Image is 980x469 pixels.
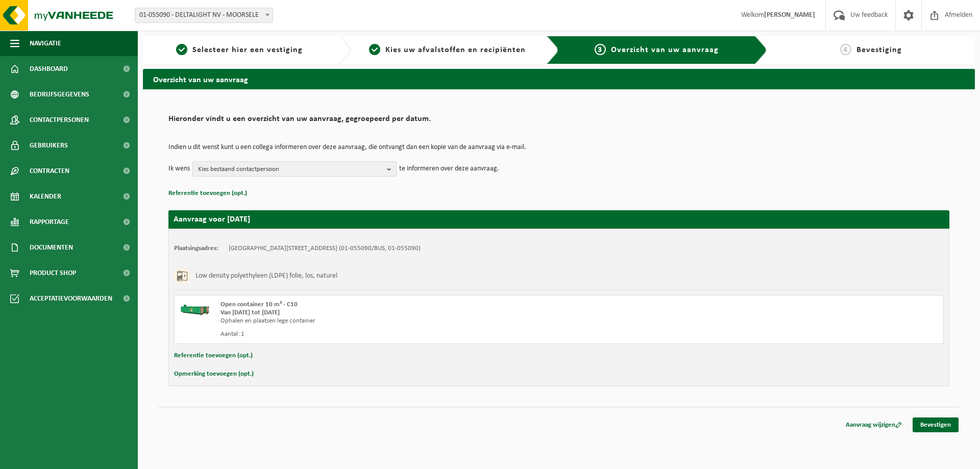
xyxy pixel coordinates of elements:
p: te informeren over deze aanvraag. [399,161,499,177]
p: Ik wens [168,161,190,177]
div: Aantal: 1 [220,330,600,338]
span: Acceptatievoorwaarden [30,286,112,311]
a: 2Kies uw afvalstoffen en recipiënten [356,44,539,56]
img: HK-XC-10-GN-00.png [180,301,210,316]
h3: Low density polyethyleen (LDPE) folie, los, naturel [195,268,337,284]
span: Contracten [30,158,69,184]
div: Ophalen en plaatsen lege container [220,317,600,325]
h2: Hieronder vindt u een overzicht van uw aanvraag, gegroepeerd per datum. [168,115,949,129]
a: Bevestigen [913,417,959,432]
a: 1Selecteer hier een vestiging [148,44,331,56]
span: 01-055090 - DELTALIGHT NV - MOORSELE [135,8,273,22]
h2: Overzicht van uw aanvraag [143,69,975,89]
span: 01-055090 - DELTALIGHT NV - MOORSELE [135,8,273,23]
span: Overzicht van uw aanvraag [611,46,719,54]
span: Gebruikers [30,133,68,158]
span: Documenten [30,235,73,260]
span: Kies uw afvalstoffen en recipiënten [385,46,526,54]
span: Selecteer hier een vestiging [192,46,303,54]
span: Kalender [30,184,61,209]
strong: Aanvraag voor [DATE] [174,215,250,224]
td: [GEOGRAPHIC_DATA][STREET_ADDRESS] (01-055090/BUS, 01-055090) [229,244,421,253]
span: Bedrijfsgegevens [30,82,89,107]
button: Opmerking toevoegen (opt.) [174,367,254,381]
span: 2 [369,44,380,55]
span: Dashboard [30,56,68,82]
button: Referentie toevoegen (opt.) [168,187,247,200]
p: Indien u dit wenst kunt u een collega informeren over deze aanvraag, die ontvangt dan een kopie v... [168,144,949,151]
button: Kies bestaand contactpersoon [192,161,397,177]
span: 3 [595,44,606,55]
span: Bevestiging [856,46,902,54]
span: Navigatie [30,31,61,56]
a: Aanvraag wijzigen [838,417,910,432]
span: Open container 10 m³ - C10 [220,301,298,308]
span: Rapportage [30,209,69,235]
span: 1 [176,44,187,55]
button: Referentie toevoegen (opt.) [174,349,253,362]
strong: Van [DATE] tot [DATE] [220,309,280,316]
span: Kies bestaand contactpersoon [198,162,383,177]
span: Contactpersonen [30,107,89,133]
strong: Plaatsingsadres: [174,245,218,252]
span: 4 [840,44,851,55]
span: Product Shop [30,260,76,286]
strong: [PERSON_NAME] [764,11,815,19]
